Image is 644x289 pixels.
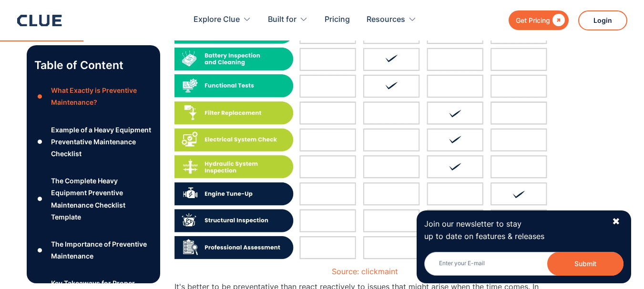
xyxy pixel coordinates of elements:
div: ● [34,90,46,104]
div: The Complete Heavy Equipment Preventive Maintenance Checklist Template [51,175,152,223]
div: Resources [367,5,417,35]
a: ●The Complete Heavy Equipment Preventive Maintenance Checklist Template [34,175,153,223]
div: Built for [268,5,308,35]
div: The Importance of Preventive Maintenance [51,238,152,262]
div: ✖ [612,216,620,228]
a: ●Example of a Heavy Equipment Preventative Maintenance Checklist [34,124,153,160]
div: Example of a Heavy Equipment Preventative Maintenance Checklist [51,124,152,160]
button: Submit [547,252,624,276]
div: Explore Clue [194,5,251,35]
div: What Exactly is Preventive Maintenance? [51,84,152,108]
a: Login [578,10,627,30]
div: Resources [367,5,405,35]
a: Pricing [325,5,350,35]
div: ● [34,192,46,206]
a: Get Pricing [509,10,569,30]
a: ●The Importance of Preventive Maintenance [34,238,153,262]
input: Enter your E-mail [424,252,624,276]
div: ● [34,243,46,257]
div: ● [34,135,46,149]
div: Get Pricing [516,14,550,26]
div: Explore Clue [194,5,240,35]
p: Table of Content [34,58,153,73]
div: Built for [268,5,296,35]
a: ●What Exactly is Preventive Maintenance? [34,84,153,108]
a: Source: clickmaint [332,267,398,276]
p: Join our newsletter to stay up to date on features & releases [424,218,603,242]
div:  [550,14,565,26]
